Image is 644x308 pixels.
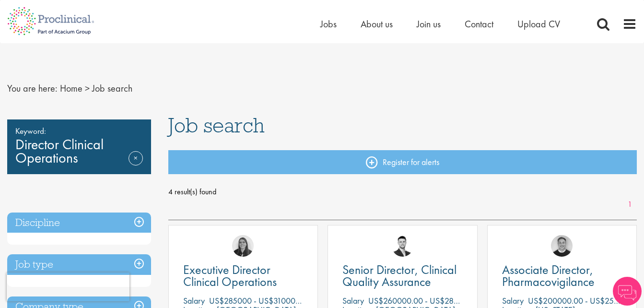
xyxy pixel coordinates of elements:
a: Upload CV [517,18,560,30]
span: Salary [342,295,364,306]
a: Senior Director, Clinical Quality Assurance [342,264,462,288]
p: US$285000 - US$310000 per annum [209,295,337,306]
p: US$260000.00 - US$280000.00 per annum [368,295,521,306]
a: Associate Director, Pharmacovigilance [502,264,622,288]
span: You are here: [7,82,58,95]
span: Keyword: [15,124,143,138]
span: > [85,82,90,95]
a: Remove [129,151,143,179]
img: Chatbot [613,277,642,306]
div: Director Clinical Operations [7,119,151,174]
img: Joshua Godden [392,235,413,257]
img: Ciara Noble [232,235,254,257]
span: Job search [92,82,132,95]
span: Executive Director Clinical Operations [183,261,277,290]
a: Jobs [320,18,337,30]
a: Join us [417,18,441,30]
a: Executive Director Clinical Operations [183,264,303,288]
a: breadcrumb link [60,82,82,95]
a: About us [361,18,393,30]
a: 1 [623,199,637,210]
span: Salary [502,295,524,306]
iframe: reCAPTCHA [7,272,129,301]
span: Senior Director, Clinical Quality Assurance [342,261,457,290]
span: Associate Director, Pharmacovigilance [502,261,595,290]
h3: Discipline [7,213,151,233]
h3: Job type [7,254,151,275]
a: Contact [465,18,493,30]
img: Bo Forsen [551,235,573,257]
span: 4 result(s) found [168,185,637,199]
a: Register for alerts [168,150,637,174]
span: Job search [168,112,265,138]
span: Salary [183,295,205,306]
